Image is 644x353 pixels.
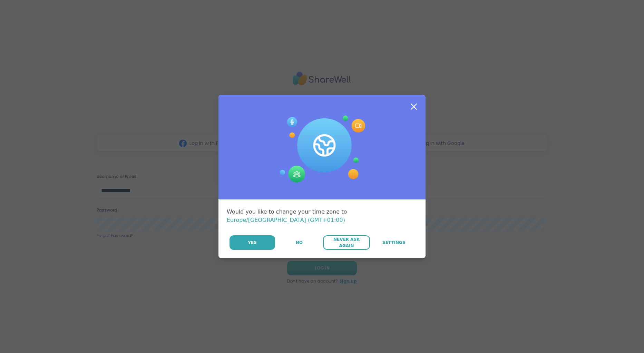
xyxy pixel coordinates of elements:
[227,217,345,223] span: Europe/[GEOGRAPHIC_DATA] (GMT+01:00)
[371,235,417,250] a: Settings
[279,116,365,183] img: Session Experience
[276,235,322,250] button: No
[227,208,417,224] div: Would you like to change your time zone to
[323,235,370,250] button: Never Ask Again
[382,239,406,246] span: Settings
[296,239,303,246] span: No
[230,235,275,250] button: Yes
[326,236,366,249] span: Never Ask Again
[248,239,257,246] span: Yes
